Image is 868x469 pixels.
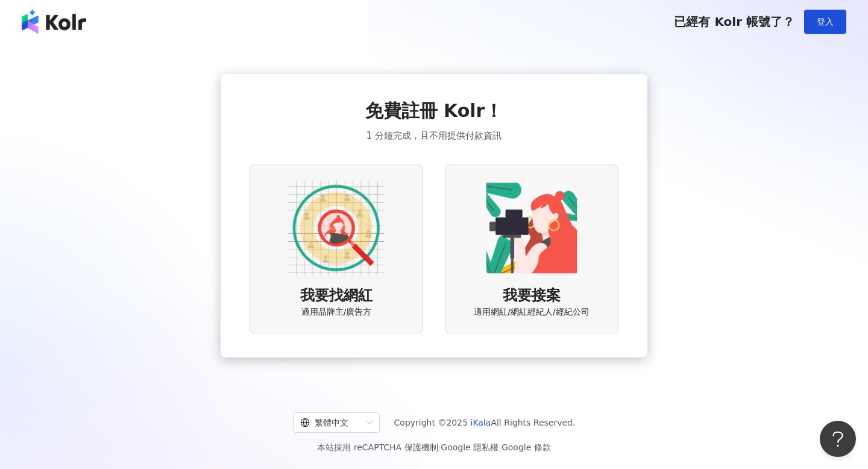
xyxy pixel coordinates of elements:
span: 適用品牌主/廣告方 [301,306,372,318]
img: logo [22,10,86,34]
span: 免費註冊 Kolr！ [365,98,503,124]
span: 適用網紅/網紅經紀人/經紀公司 [474,306,589,318]
a: iKala [471,418,491,427]
span: 本站採用 reCAPTCHA 保護機制 [317,440,550,455]
span: 我要接案 [503,286,561,306]
span: 我要找網紅 [300,286,373,306]
span: 1 分鐘完成，且不用提供付款資訊 [366,128,502,143]
span: 登入 [817,17,834,27]
span: 已經有 Kolr 帳號了？ [674,14,794,29]
img: KOL identity option [483,180,580,276]
span: | [498,442,502,452]
span: | [438,442,441,452]
span: Copyright © 2025 All Rights Reserved. [394,415,576,430]
button: 登入 [804,10,846,34]
a: Google 條款 [502,442,551,452]
img: AD identity option [288,180,385,276]
div: 繁體中文 [300,413,362,432]
a: Google 隱私權 [441,442,498,452]
iframe: Help Scout Beacon - Open [820,421,856,457]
